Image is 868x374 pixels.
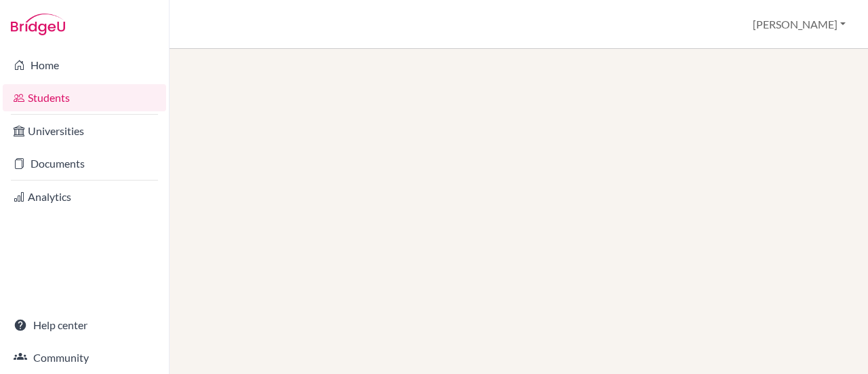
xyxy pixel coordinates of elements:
[3,183,166,210] a: Analytics
[3,117,166,145] a: Universities
[3,344,166,371] a: Community
[11,14,65,35] img: Bridge-U
[3,150,166,177] a: Documents
[3,52,166,79] a: Home
[3,312,166,339] a: Help center
[747,12,852,37] button: [PERSON_NAME]
[3,84,166,111] a: Students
